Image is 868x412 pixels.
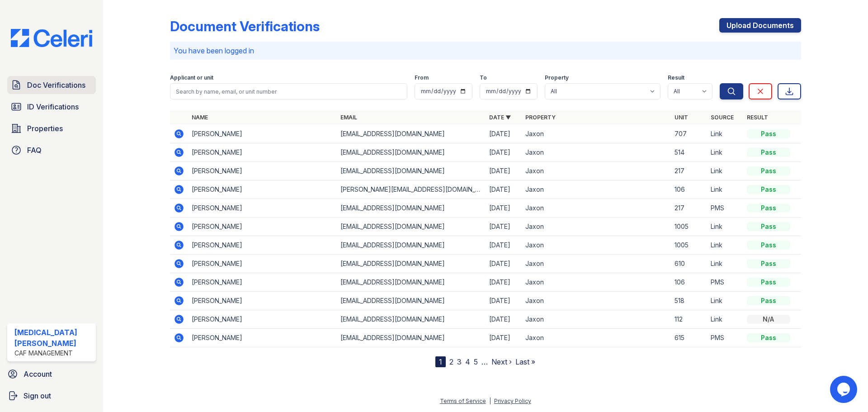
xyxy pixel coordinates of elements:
[671,162,707,180] td: 217
[830,376,859,403] iframe: chat widget
[188,199,337,218] td: [PERSON_NAME]
[671,180,707,199] td: 106
[489,398,491,404] div: |
[449,357,453,366] a: 2
[337,143,486,162] td: [EMAIL_ADDRESS][DOMAIN_NAME]
[4,387,99,405] a: Sign out
[486,125,522,143] td: [DATE]
[671,236,707,255] td: 1005
[668,74,684,81] label: Result
[671,218,707,236] td: 1005
[747,166,790,175] div: Pass
[671,329,707,347] td: 615
[747,185,790,194] div: Pass
[486,218,522,236] td: [DATE]
[486,255,522,273] td: [DATE]
[337,236,486,255] td: [EMAIL_ADDRESS][DOMAIN_NAME]
[480,74,487,81] label: To
[486,143,522,162] td: [DATE]
[522,162,670,180] td: Jaxon
[747,278,790,287] div: Pass
[337,273,486,292] td: [EMAIL_ADDRESS][DOMAIN_NAME]
[486,310,522,329] td: [DATE]
[7,98,96,116] a: ID Verifications
[719,18,801,33] a: Upload Documents
[671,125,707,143] td: 707
[747,204,790,213] div: Pass
[188,310,337,329] td: [PERSON_NAME]
[671,255,707,273] td: 610
[340,114,357,121] a: Email
[14,349,92,358] div: CAF Management
[337,162,486,180] td: [EMAIL_ADDRESS][DOMAIN_NAME]
[170,83,407,99] input: Search by name, email, or unit number
[747,296,790,305] div: Pass
[522,143,670,162] td: Jaxon
[489,114,511,121] a: Date ▼
[747,114,768,121] a: Result
[707,310,743,329] td: Link
[7,141,96,159] a: FAQ
[24,369,52,379] span: Account
[707,218,743,236] td: Link
[188,329,337,347] td: [PERSON_NAME]
[522,292,670,310] td: Jaxon
[14,327,92,349] div: [MEDICAL_DATA][PERSON_NAME]
[457,357,462,366] a: 3
[188,162,337,180] td: [PERSON_NAME]
[337,329,486,347] td: [EMAIL_ADDRESS][DOMAIN_NAME]
[747,259,790,268] div: Pass
[522,329,670,347] td: Jaxon
[522,236,670,255] td: Jaxon
[522,273,670,292] td: Jaxon
[337,125,486,143] td: [EMAIL_ADDRESS][DOMAIN_NAME]
[491,357,512,366] a: Next ›
[188,236,337,255] td: [PERSON_NAME]
[707,329,743,347] td: PMS
[170,18,320,34] div: Document Verifications
[522,125,670,143] td: Jaxon
[337,255,486,273] td: [EMAIL_ADDRESS][DOMAIN_NAME]
[707,199,743,218] td: PMS
[522,199,670,218] td: Jaxon
[337,180,486,199] td: [PERSON_NAME][EMAIL_ADDRESS][DOMAIN_NAME]
[486,329,522,347] td: [DATE]
[337,310,486,329] td: [EMAIL_ADDRESS][DOMAIN_NAME]
[4,29,99,47] img: CE_Logo_Blue-a8612792a0a2168367f1c8372b55b34899dd931a85d93a1a3d3e32e68fde9ad4.png
[188,218,337,236] td: [PERSON_NAME]
[707,143,743,162] td: Link
[545,74,569,81] label: Property
[494,398,531,404] a: Privacy Policy
[188,255,337,273] td: [PERSON_NAME]
[675,114,688,121] a: Unit
[671,199,707,218] td: 217
[671,310,707,329] td: 112
[707,125,743,143] td: Link
[337,292,486,310] td: [EMAIL_ADDRESS][DOMAIN_NAME]
[711,114,734,121] a: Source
[522,180,670,199] td: Jaxon
[707,292,743,310] td: Link
[337,218,486,236] td: [EMAIL_ADDRESS][DOMAIN_NAME]
[7,119,96,137] a: Properties
[486,236,522,255] td: [DATE]
[486,273,522,292] td: [DATE]
[747,148,790,157] div: Pass
[747,241,790,250] div: Pass
[465,357,470,366] a: 4
[440,398,486,404] a: Terms of Service
[747,222,790,231] div: Pass
[170,74,213,81] label: Applicant or unit
[671,273,707,292] td: 106
[486,199,522,218] td: [DATE]
[415,74,429,81] label: From
[7,76,96,94] a: Doc Verifications
[188,180,337,199] td: [PERSON_NAME]
[525,114,556,121] a: Property
[188,292,337,310] td: [PERSON_NAME]
[337,199,486,218] td: [EMAIL_ADDRESS][DOMAIN_NAME]
[188,125,337,143] td: [PERSON_NAME]
[486,162,522,180] td: [DATE]
[747,129,790,138] div: Pass
[4,365,99,383] a: Account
